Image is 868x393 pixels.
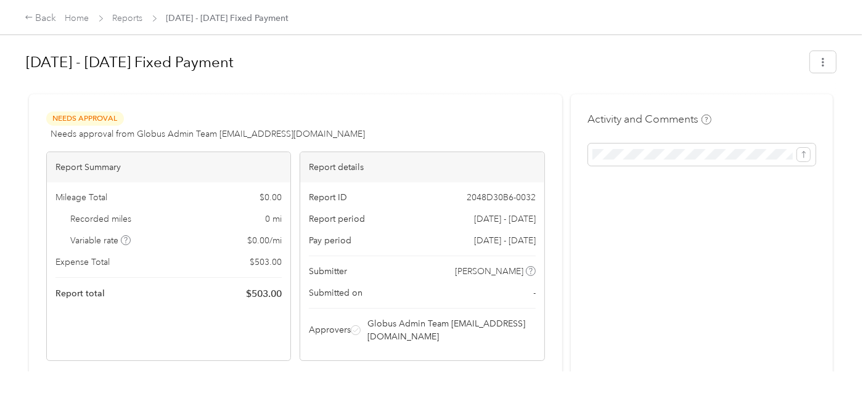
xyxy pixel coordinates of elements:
span: - [533,286,536,299]
span: Report period [309,213,365,225]
span: Report ID [309,191,347,204]
span: Globus Admin Team [EMAIL_ADDRESS][DOMAIN_NAME] [367,317,533,343]
span: [DATE] - [DATE] Fixed Payment [166,12,289,25]
h4: Activity and Comments [588,111,711,127]
span: Expense Total [55,256,110,269]
div: Report Summary [47,152,290,182]
a: Home [65,13,89,23]
div: Back [25,11,57,26]
span: Pay period [309,234,351,247]
span: $ 503.00 [246,286,282,301]
span: [DATE] - [DATE] [474,234,536,247]
span: Approvers [309,323,351,336]
span: Variable rate [71,234,131,247]
span: $ 0.00 [260,191,282,204]
span: Needs approval from Globus Admin Team [EMAIL_ADDRESS][DOMAIN_NAME] [51,128,365,140]
div: Report details [300,152,544,182]
span: $ 0.00 / mi [247,234,282,247]
span: $ 503.00 [250,256,282,269]
h1: Oct 1 - 31, 2025 Fixed Payment [26,47,801,77]
iframe: Everlance-gr Chat Button Frame [799,324,868,393]
span: 2048D30B6-0032 [467,191,536,204]
span: [PERSON_NAME] [455,265,523,278]
span: 0 mi [265,213,282,225]
a: Reports [113,13,143,23]
span: Recorded miles [71,213,132,225]
span: Mileage Total [55,191,107,204]
span: Report total [55,287,105,300]
span: Submitted on [309,286,362,299]
span: Submitter [309,265,347,278]
span: Needs Approval [46,111,124,126]
span: [DATE] - [DATE] [474,213,536,225]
